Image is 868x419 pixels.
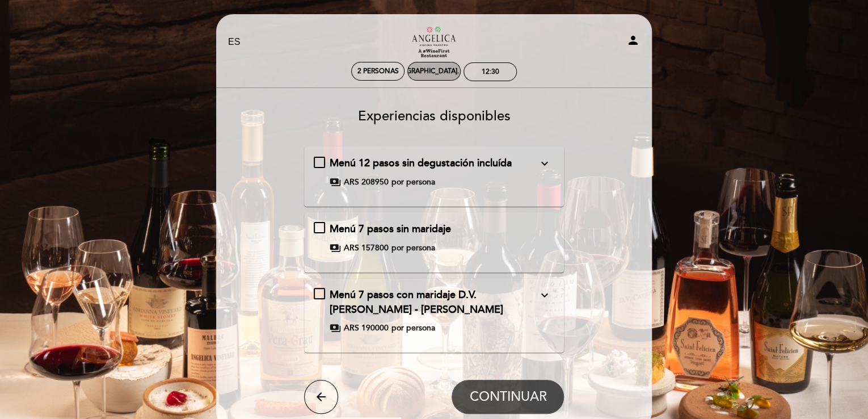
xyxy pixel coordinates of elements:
span: por persona [391,322,435,334]
span: ARS 190000 [344,322,389,334]
div: 12:30 [482,68,499,76]
span: por persona [391,177,435,188]
button: expand_more [534,156,554,171]
i: expand_more [537,288,551,302]
span: 2 personas [357,67,399,76]
button: arrow_back [304,380,338,414]
span: payments [330,242,341,254]
button: CONTINUAR [452,380,564,414]
md-checkbox: Menú 7 pasos sin maridaje payments ARS 157800 por persona [314,222,555,254]
button: person [626,33,640,51]
button: expand_more [534,288,554,303]
span: CONTINUAR [469,389,546,405]
span: Menú 7 pasos con maridaje D.V. [PERSON_NAME] - [PERSON_NAME] [330,288,503,316]
a: Restaurante [PERSON_NAME] Maestra [363,27,505,58]
span: Menú 7 pasos sin maridaje [330,223,451,235]
i: expand_more [537,157,551,170]
span: Experiencias disponibles [358,108,511,124]
i: person [626,33,640,47]
span: ARS 208950 [344,177,389,188]
span: payments [330,322,341,334]
i: arrow_back [314,390,328,404]
span: por persona [391,242,435,254]
span: payments [330,177,341,188]
md-checkbox: Menú 12 pasos sin degustación incluída expand_more Incluye:Menú degustación 12 pasosServicio de a... [314,156,555,188]
span: Menú 12 pasos sin degustación incluída [330,157,512,169]
md-checkbox: Menú 7 pasos con maridaje D.V. Catena - Angelica Zapata expand_more payments ARS 190000 por persona [314,288,555,334]
span: ARS 157800 [344,242,389,254]
div: [DEMOGRAPHIC_DATA]. 11, sep. [384,67,484,76]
